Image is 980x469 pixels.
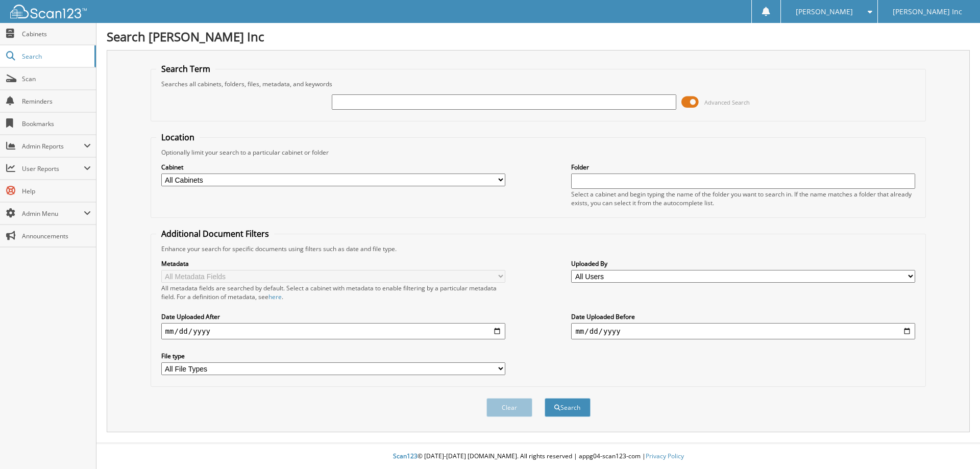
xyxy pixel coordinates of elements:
span: Admin Menu [22,209,84,218]
div: Enhance your search for specific documents using filters such as date and file type. [156,244,921,253]
label: File type [161,352,505,360]
label: Cabinet [161,163,505,171]
legend: Location [156,132,200,143]
span: User Reports [22,164,84,173]
input: start [161,323,505,339]
label: Uploaded By [571,259,915,268]
span: Advanced Search [704,98,750,106]
span: Scan123 [393,452,418,460]
div: © [DATE]-[DATE] [DOMAIN_NAME]. All rights reserved | appg04-scan123-com | [96,444,980,469]
span: [PERSON_NAME] Inc [893,9,962,15]
span: Cabinets [22,30,91,38]
a: Privacy Policy [646,452,684,460]
span: Reminders [22,97,91,106]
label: Date Uploaded Before [571,312,915,321]
a: here [268,292,282,301]
span: Admin Reports [22,142,84,151]
button: Clear [486,398,532,417]
span: Scan [22,75,91,83]
button: Search [545,398,591,417]
legend: Search Term [156,63,215,75]
label: Folder [571,163,915,171]
span: [PERSON_NAME] [796,9,853,15]
legend: Additional Document Filters [156,228,274,239]
input: end [571,323,915,339]
img: scan123-logo-white.svg [10,5,87,18]
span: Help [22,187,91,195]
span: Announcements [22,232,91,240]
div: Optionally limit your search to a particular cabinet or folder [156,148,921,157]
span: Search [22,52,89,61]
h1: Search [PERSON_NAME] Inc [107,28,970,45]
label: Date Uploaded After [161,312,505,321]
div: Searches all cabinets, folders, files, metadata, and keywords [156,80,921,88]
div: All metadata fields are searched by default. Select a cabinet with metadata to enable filtering b... [161,284,505,301]
div: Select a cabinet and begin typing the name of the folder you want to search in. If the name match... [571,190,915,207]
span: Bookmarks [22,119,91,128]
label: Metadata [161,259,505,268]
